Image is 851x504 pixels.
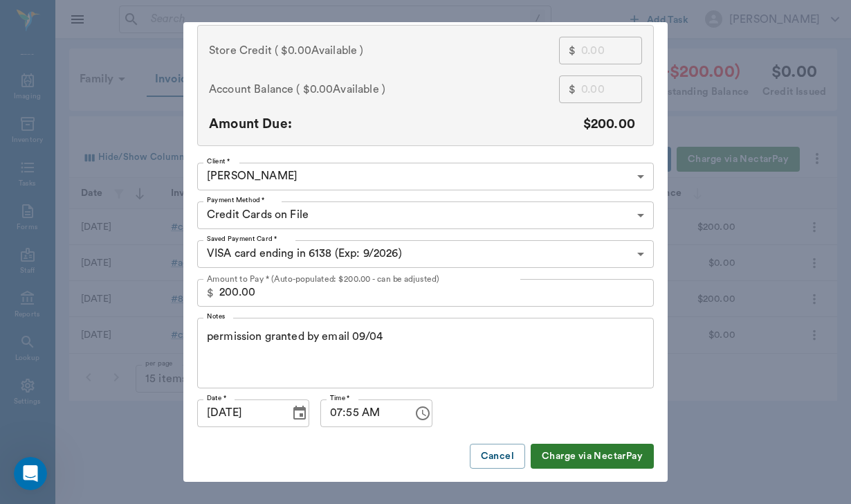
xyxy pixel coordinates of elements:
label: Notes [207,312,226,321]
input: 0.00 [219,279,654,307]
span: $0.00 Available [303,81,379,98]
input: 0.00 [581,75,642,103]
iframe: Intercom live chat [14,457,47,490]
label: Time * [330,393,350,403]
label: Saved Payment Card * [207,234,277,244]
button: Cancel [470,444,525,469]
input: MM/DD/YYYY [197,399,280,427]
div: [PERSON_NAME] [197,163,654,190]
button: Choose date, selected date is Sep 5, 2025 [286,399,313,427]
label: Date * [207,393,226,403]
p: $ [569,42,576,59]
p: Amount to Pay * (Auto-populated: $200.00 - can be adjusted) [207,273,439,285]
div: VISA card ending in 6138 (Exp: 9/2026) [197,240,654,268]
span: Account Balance ( ) [209,81,385,98]
label: Payment Method * [207,195,265,205]
p: Amount Due: [209,114,292,134]
p: $ [569,81,576,98]
span: $0.00 Available [281,42,357,59]
input: hh:mm aa [320,399,403,427]
button: Choose time, selected time is 7:55 AM [409,399,437,427]
input: 0.00 [581,37,642,64]
p: $200.00 [583,114,635,134]
p: $ [207,285,214,301]
textarea: permission granted by email 09/04 [207,329,644,377]
button: Charge via NectarPay [531,444,654,469]
span: Store Credit ( ) [209,42,363,59]
label: Client * [207,156,230,166]
div: Credit Cards on File [197,201,654,229]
